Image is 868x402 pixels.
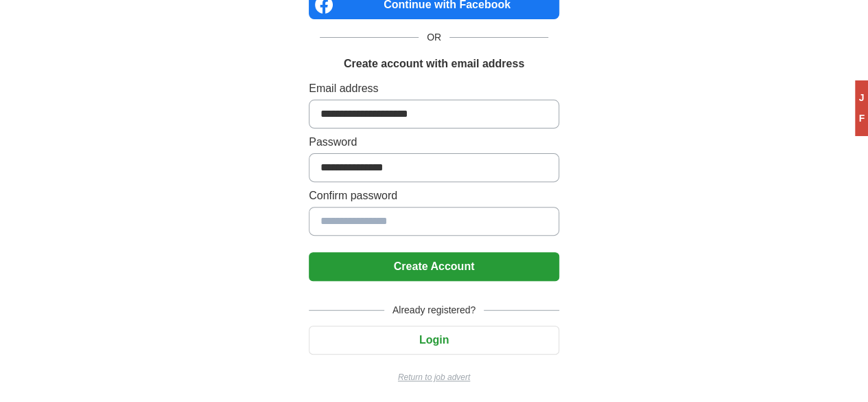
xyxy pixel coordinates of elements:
[309,334,559,346] a: Login
[309,252,559,281] button: Create Account
[309,80,559,97] label: Email address
[344,56,524,72] h1: Create account with email address
[309,134,559,150] label: Password
[384,303,484,317] span: Already registered?
[419,30,449,45] span: OR
[309,371,559,383] a: Return to job advert
[309,188,559,204] label: Confirm password
[309,326,559,355] button: Login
